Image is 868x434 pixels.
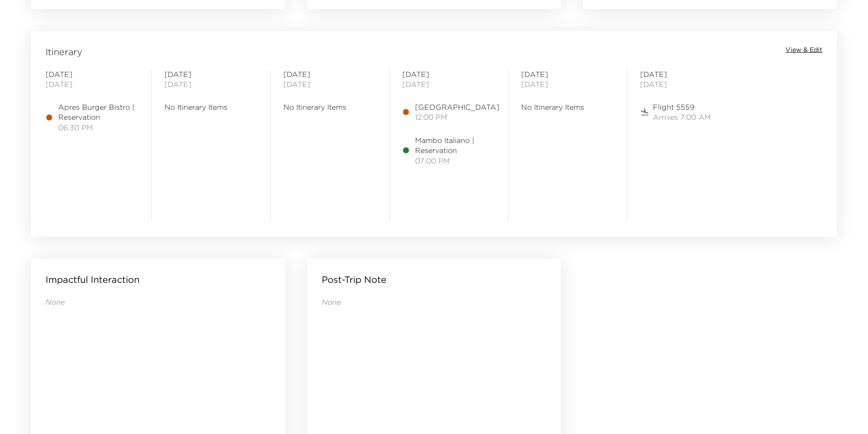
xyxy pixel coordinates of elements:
span: 07:00 PM [415,156,495,166]
span: [DATE] [164,69,257,79]
span: [DATE] [283,79,376,89]
p: Post-Trip Note [322,273,386,286]
span: Apres Burger Bistro | Reservation [58,102,139,123]
span: [DATE] [402,69,495,79]
span: [DATE] [46,79,139,89]
span: [DATE] [283,69,376,79]
span: [DATE] [402,79,495,89]
span: [DATE] [164,79,257,89]
p: None [46,297,271,307]
span: [DATE] [521,79,614,89]
span: Itinerary [46,46,82,58]
p: Impactful Interaction [46,273,139,286]
span: No Itinerary Items [521,102,614,112]
span: [DATE] [640,79,733,89]
span: No Itinerary Items [283,102,376,112]
span: 06:30 PM [58,123,139,133]
p: None [322,297,547,307]
span: [DATE] [46,69,139,79]
span: Flight 5559 [653,102,711,112]
span: No Itinerary Items [164,102,257,112]
span: [GEOGRAPHIC_DATA] [415,102,499,112]
button: View & Edit [786,46,822,55]
span: [DATE] [640,69,733,79]
span: Mambo Italiano | Reservation [415,135,495,156]
span: [DATE] [521,69,614,79]
span: Arrives 7:00 AM [653,112,711,122]
span: 12:00 PM [415,112,499,122]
